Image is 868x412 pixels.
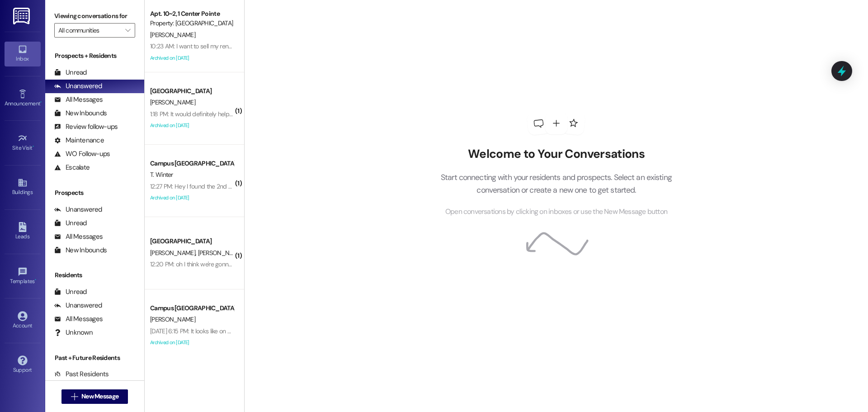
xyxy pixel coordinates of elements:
div: Archived on [DATE] [149,192,235,204]
div: Escalate [54,163,90,172]
p: Start connecting with your residents and prospects. Select an existing conversation or create a n... [427,171,685,197]
div: All Messages [54,232,103,242]
div: Archived on [DATE] [149,120,235,131]
a: Account [5,308,41,333]
div: Unread [54,218,87,228]
span: [PERSON_NAME] [150,249,198,257]
div: Prospects [45,188,144,198]
div: Unanswered [54,81,102,91]
div: Campus [GEOGRAPHIC_DATA] [150,159,234,168]
div: All Messages [54,314,103,324]
div: [GEOGRAPHIC_DATA] [150,86,234,96]
a: Support [5,353,41,377]
input: All communities [58,23,121,38]
div: Maintenance [54,136,104,145]
div: Unanswered [54,205,102,214]
span: Open conversations by clicking on inboxes or use the New Message button [445,206,667,218]
a: Site Visit • [5,131,41,155]
a: Inbox [5,42,41,66]
div: [DATE] 6:15 PM: It looks like on a computer it still says the same thing... [150,327,330,335]
a: Buildings [5,175,41,199]
div: [GEOGRAPHIC_DATA] [150,237,234,246]
i:  [125,27,130,34]
div: WO Follow-ups [54,149,110,159]
div: Unanswered [54,301,102,310]
div: Campus [GEOGRAPHIC_DATA] [150,303,234,313]
label: Viewing conversations for [54,9,135,23]
img: ResiDesk Logo [13,8,32,24]
div: Past Residents [54,369,109,379]
div: 1:18 PM: It would definitely help. I can pay it this week. I will make sure to sign the lease. I ... [150,110,816,118]
span: • [40,99,42,105]
div: 12:20 PM: oh I think we're gonna go with another place, but thank you! [150,260,330,268]
div: Residents [45,270,144,280]
a: Templates • [5,264,41,289]
div: Property: [GEOGRAPHIC_DATA] [150,19,234,28]
span: [PERSON_NAME] [150,31,195,39]
div: Archived on [DATE] [149,52,235,64]
div: 12:27 PM: Hey I found the 2nd guy to [PERSON_NAME] Bald he just submitted his application [150,182,391,190]
a: Leads [5,219,41,244]
h2: Welcome to Your Conversations [427,147,685,161]
button: New Message [61,389,128,404]
div: New Inbounds [54,246,107,255]
div: Past + Future Residents [45,353,144,363]
div: Archived on [DATE] [149,337,235,348]
div: Unknown [54,328,93,337]
span: [PERSON_NAME] [150,315,195,323]
div: Apt. 10~2, 1 Center Pointe [150,9,234,19]
span: [PERSON_NAME] [150,98,195,106]
span: [PERSON_NAME] [198,249,243,257]
div: 10:23 AM: I want to sell my renewal, do you have anyone interested in signing a lease at center p... [150,42,555,50]
div: New Inbounds [54,109,107,118]
div: Prospects + Residents [45,51,144,61]
span: New Message [81,392,118,401]
i:  [71,393,78,400]
div: Review follow-ups [54,122,118,132]
span: • [33,143,34,150]
span: T. Winter [150,170,173,179]
span: • [35,277,36,283]
div: Unread [54,287,87,297]
div: All Messages [54,95,103,104]
div: Unread [54,68,87,77]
